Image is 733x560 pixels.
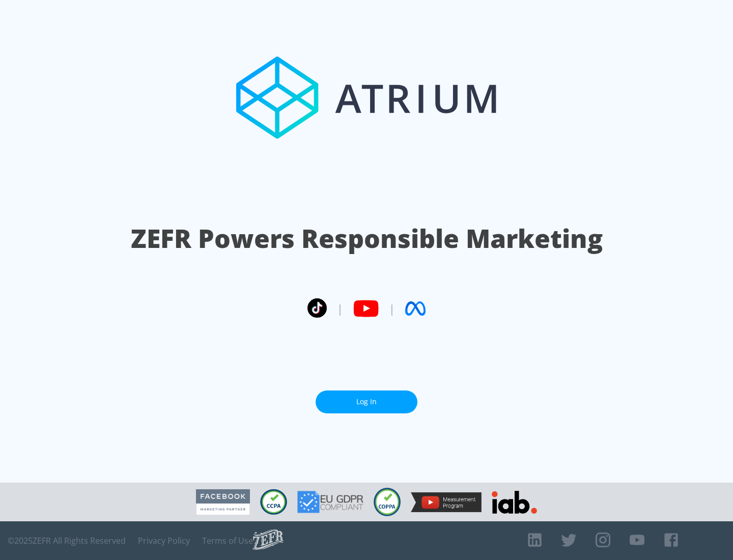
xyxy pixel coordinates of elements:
span: © 2025 ZEFR All Rights Reserved [8,536,126,546]
img: Facebook Marketing Partner [196,489,250,515]
img: YouTube Measurement Program [411,492,482,512]
a: Log In [316,390,417,413]
span: | [337,301,343,316]
span: | [389,301,395,316]
img: CCPA Compliant [260,489,287,515]
img: IAB [492,491,537,514]
img: COPPA Compliant [374,488,401,516]
a: Privacy Policy [138,536,190,546]
h1: ZEFR Powers Responsible Marketing [131,221,603,256]
a: Terms of Use [202,536,253,546]
img: GDPR Compliant [297,491,363,513]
